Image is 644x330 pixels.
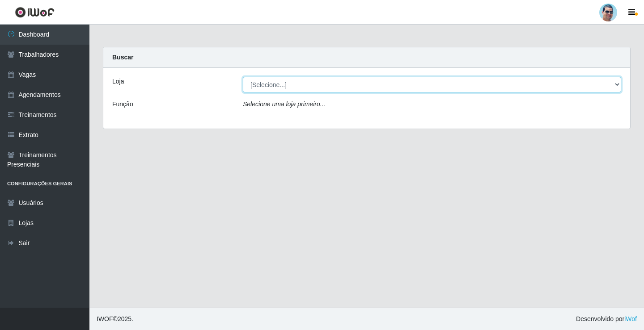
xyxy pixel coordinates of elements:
[112,100,133,109] label: Função
[624,315,637,322] a: iWof
[576,314,637,324] span: Desenvolvido por
[97,314,133,324] span: © 2025 .
[243,100,325,108] i: Selecione uma loja primeiro...
[112,54,133,61] strong: Buscar
[112,77,124,86] label: Loja
[15,7,55,18] img: CoreUI Logo
[97,315,113,322] span: IWOF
